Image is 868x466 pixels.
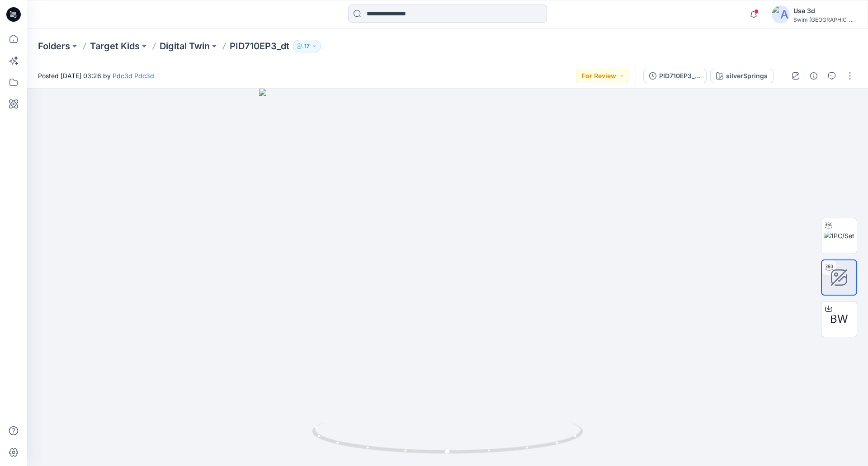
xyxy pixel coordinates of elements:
p: 17 [304,41,310,51]
img: avatar [772,5,790,24]
div: Swim [GEOGRAPHIC_DATA] [793,16,857,23]
a: Pdc3d Pdc3d [113,72,154,80]
a: Target Kids [90,40,140,52]
button: 17 [293,40,321,52]
img: 1PC/Set [824,231,854,240]
div: Usa 3d [793,5,857,16]
a: Folders [38,40,70,52]
a: Digital Twin [160,40,210,52]
span: BW [830,311,848,327]
p: PID710EP3_dt [230,40,289,52]
span: Posted [DATE] 03:26 by [38,71,154,80]
div: PID710EP3_dt_allsizes [659,71,701,81]
button: PID710EP3_dt_allsizes [643,69,707,83]
div: silverSprings [726,71,768,81]
button: Details [807,69,821,83]
button: silverSprings [710,69,774,83]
